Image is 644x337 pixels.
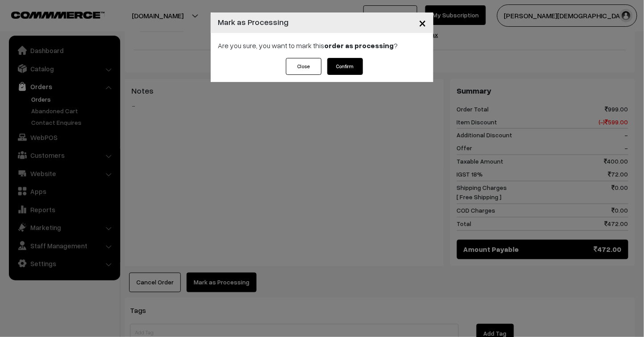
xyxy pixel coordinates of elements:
span: × [419,14,426,31]
h4: Mark as Processing [218,16,289,28]
strong: order as processing [324,41,394,50]
button: Close [286,58,322,75]
button: Close [412,9,433,37]
div: Are you sure, you want to mark this ? [211,33,433,58]
button: Confirm [327,58,363,75]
